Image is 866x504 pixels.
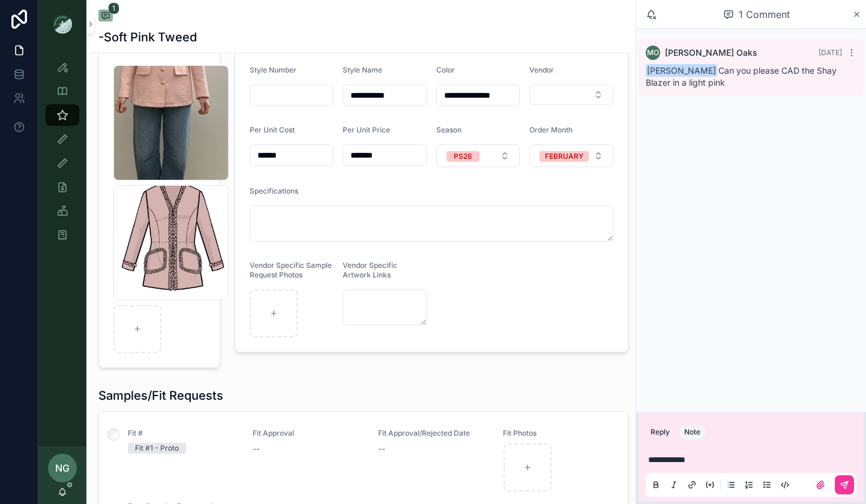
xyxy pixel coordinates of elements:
[98,29,197,46] h1: -Soft Pink Tweed
[98,10,113,24] button: 1
[819,48,842,57] span: [DATE]
[529,125,573,134] span: Order Month
[250,125,295,134] span: Per Unit Cost
[378,428,489,438] span: Fit Approval/Rejected Date
[436,65,455,74] span: Color
[108,2,119,14] span: 1
[343,261,397,279] span: Vendor Specific Artwork Links
[436,125,462,134] span: Season
[665,47,757,59] span: [PERSON_NAME] Oaks
[684,427,700,437] div: Note
[679,425,705,439] button: Note
[53,14,72,34] img: App logo
[55,461,70,475] span: NG
[378,443,385,455] span: --
[529,144,613,167] button: Select Button
[250,261,332,279] span: Vendor Specific Sample Request Photos
[250,65,296,74] span: Style Number
[739,7,790,22] span: 1 Comment
[128,428,238,438] span: Fit #
[503,428,613,438] span: Fit Photos
[646,64,717,77] span: [PERSON_NAME]
[646,425,675,439] button: Reply
[343,65,382,74] span: Style Name
[545,151,583,162] div: FEBRUARY
[454,151,472,162] div: PS26
[38,48,86,261] div: scrollable content
[646,65,837,87] span: Can you please CAD the Shay Blazer in a light pink
[253,443,260,455] span: --
[529,65,554,74] span: Vendor
[135,443,179,454] div: Fit #1 - Proto
[253,428,363,438] span: Fit Approval
[250,186,298,195] span: Specifications
[98,387,223,404] h1: Samples/Fit Requests
[343,125,390,134] span: Per Unit Price
[647,48,659,58] span: MO
[436,144,520,167] button: Select Button
[529,84,613,105] button: Select Button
